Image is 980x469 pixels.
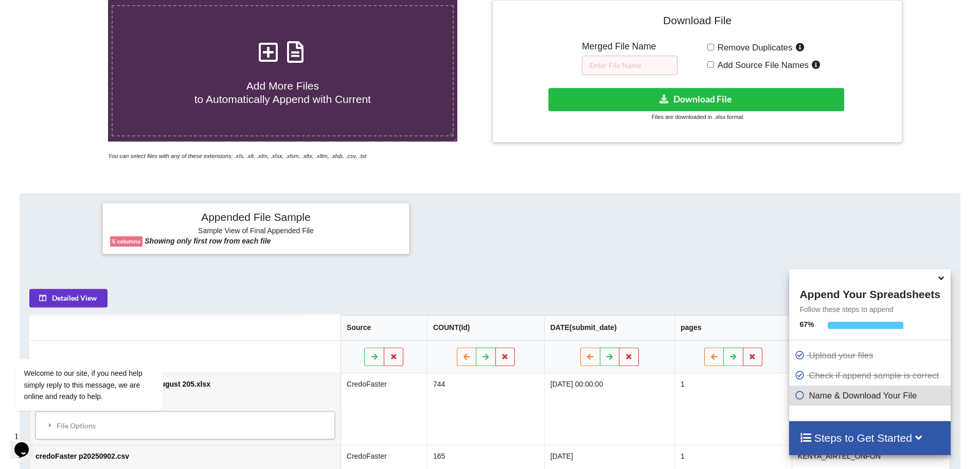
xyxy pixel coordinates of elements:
[110,211,402,225] h4: Appended File Sample
[674,315,792,340] th: pages
[544,315,674,340] th: DATE(submit_date)
[789,285,950,301] h4: Append Your Spreadsheets
[789,304,950,315] p: Follow these steps to append
[10,428,43,459] iframe: chat widget
[112,238,140,245] b: 5 columns
[674,373,792,445] td: 1
[194,80,371,105] span: Add More Files to Automatically Append with Current
[108,153,366,159] i: You can select files with any of these extensions: .xls, .xlt, .xlm, .xlsx, .xlsm, .xltx, .xltm, ...
[799,320,814,328] b: 67 %
[794,369,948,382] p: Check if append sample is correct
[341,315,427,340] th: Source
[799,431,940,444] h4: Steps to Get Started
[548,88,844,111] button: Download File
[500,8,894,37] h4: Download File
[427,373,544,445] td: 744
[714,60,809,70] span: Add Source File Names
[794,349,948,362] p: Upload your files
[544,373,674,445] td: [DATE] 00:00:00
[39,414,332,436] div: File Options
[582,41,678,52] h5: Merged File Name
[145,237,271,245] b: Showing only first row from each file
[110,227,402,237] h6: Sample View of Final Appended File
[10,266,195,423] iframe: chat widget
[427,315,544,340] th: COUNT(Id)
[341,373,427,445] td: CredoFaster
[582,56,678,75] input: Enter File Name
[651,114,743,120] small: Files are downloaded in .xlsx format
[794,389,948,402] p: Name & Download Your File
[714,43,793,53] span: Remove Duplicates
